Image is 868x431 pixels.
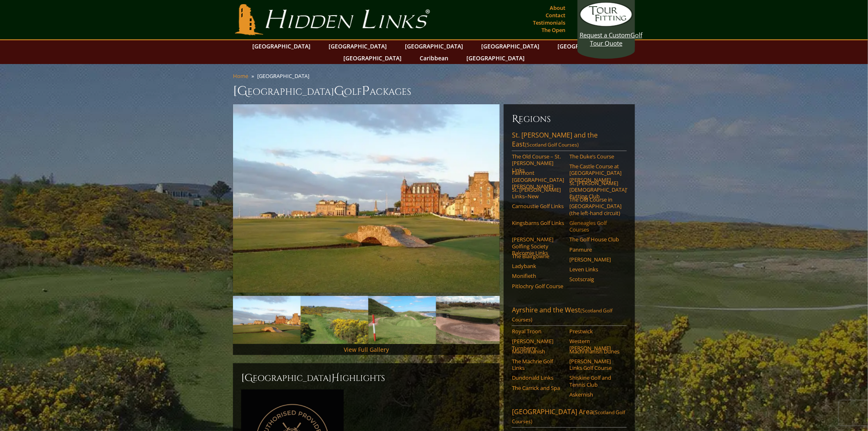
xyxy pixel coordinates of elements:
[569,338,621,351] a: Western [PERSON_NAME]
[512,153,564,173] a: The Old Course – St. [PERSON_NAME] Links
[569,180,621,200] a: St. [PERSON_NAME] [DEMOGRAPHIC_DATA]’ Putting Club
[241,371,491,385] h2: [GEOGRAPHIC_DATA] ighlights
[580,31,630,39] span: Request a Custom
[512,283,564,289] a: Pitlochry Golf Course
[512,348,564,355] a: Machrihanish
[569,256,621,263] a: [PERSON_NAME]
[416,52,452,64] a: Caribbean
[569,276,621,282] a: Scotscraig
[512,112,627,126] h6: Regions
[569,196,621,216] a: The Old Course in [GEOGRAPHIC_DATA] (the left-hand circuit)
[257,72,313,80] li: [GEOGRAPHIC_DATA]
[248,40,315,52] a: [GEOGRAPHIC_DATA]
[553,40,620,52] a: [GEOGRAPHIC_DATA]
[512,186,564,200] a: St. [PERSON_NAME] Links–New
[233,83,635,99] h1: [GEOGRAPHIC_DATA] olf ackages
[569,358,621,371] a: [PERSON_NAME] Links Golf Course
[531,17,567,28] a: Testimonials
[512,328,564,335] a: Royal Troon
[569,328,621,335] a: Prestwick
[569,153,621,160] a: The Duke’s Course
[344,346,389,353] a: View Full Gallery
[512,358,564,371] a: The Machrie Golf Links
[462,52,529,64] a: [GEOGRAPHIC_DATA]
[331,371,340,385] span: H
[569,163,621,183] a: The Castle Course at [GEOGRAPHIC_DATA][PERSON_NAME]
[339,52,406,64] a: [GEOGRAPHIC_DATA]
[512,338,564,351] a: [PERSON_NAME] Turnberry
[512,220,564,226] a: Kingsbarns Golf Links
[544,9,567,21] a: Contact
[569,220,621,233] a: Gleneagles Golf Courses
[580,2,633,47] a: Request a CustomGolf Tour Quote
[512,236,564,256] a: [PERSON_NAME] Golfing Society Balcomie Links
[324,40,391,52] a: [GEOGRAPHIC_DATA]
[569,266,621,273] a: Leven Links
[512,170,564,190] a: Fairmont [GEOGRAPHIC_DATA][PERSON_NAME]
[512,385,564,391] a: The Carrick and Spa
[512,273,564,279] a: Monifieth
[569,348,621,355] a: Machrihanish Dunes
[334,83,344,99] span: G
[512,253,564,259] a: The Blairgowrie
[569,391,621,398] a: Askernish
[512,263,564,269] a: Ladybank
[512,131,627,151] a: St. [PERSON_NAME] and the East(Scotland Golf Courses)
[548,2,567,14] a: About
[569,374,621,388] a: Shiskine Golf and Tennis Club
[512,407,627,428] a: [GEOGRAPHIC_DATA] Area(Scotland Golf Courses)
[233,72,248,80] a: Home
[512,305,627,326] a: Ayrshire and the West(Scotland Golf Courses)
[525,141,579,148] span: (Scotland Golf Courses)
[569,236,621,243] a: The Golf House Club
[401,40,467,52] a: [GEOGRAPHIC_DATA]
[569,246,621,253] a: Panmure
[362,83,370,99] span: P
[512,374,564,381] a: Dundonald Links
[477,40,544,52] a: [GEOGRAPHIC_DATA]
[539,24,567,36] a: The Open
[512,203,564,209] a: Carnoustie Golf Links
